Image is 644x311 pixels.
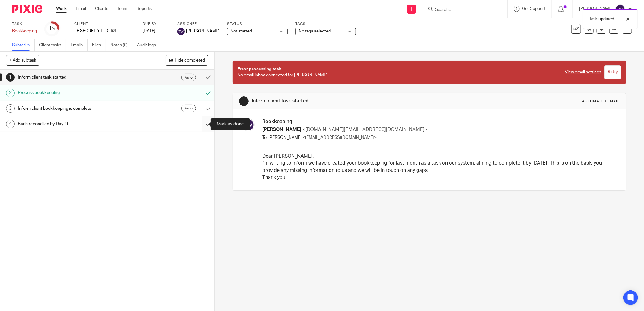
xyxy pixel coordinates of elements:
[166,55,208,65] button: Hide completed
[252,98,442,104] h1: Inform client task started
[262,153,615,160] p: Dear [PERSON_NAME],
[295,22,356,26] label: Tags
[237,67,281,71] span: Error processing task
[303,135,377,140] span: <[EMAIL_ADDRESS][DOMAIN_NAME]>
[303,127,427,132] span: <[DOMAIN_NAME][EMAIL_ADDRESS][DOMAIN_NAME]>
[6,55,39,65] button: + Add subtask
[604,65,621,79] input: Retry
[181,74,196,81] div: Auto
[6,73,15,82] div: 1
[299,29,331,33] span: No tags selected
[237,66,559,79] p: No email inbox connected for [PERSON_NAME].
[56,6,67,12] a: Work
[589,16,615,22] p: Task updated.
[52,27,55,31] small: /4
[74,28,108,34] p: FE SECURITY LTD
[18,119,137,129] h1: Bank reconciled by Day 10
[18,104,137,113] h1: Inform client bookkeeping is complete
[177,28,185,35] img: svg%3E
[565,69,601,75] a: View email settings
[49,25,55,32] div: 1
[242,119,255,131] img: svg%3E
[39,39,66,51] a: Client tasks
[74,22,135,26] label: Client
[227,22,288,26] label: Status
[12,5,42,13] img: Pixie
[262,119,615,125] h3: Bookkeeping
[262,174,615,181] p: Thank you.
[71,39,88,51] a: Emails
[136,6,152,12] a: Reports
[230,29,252,33] span: Not started
[239,96,249,106] div: 1
[18,88,137,97] h1: Process bookkeeping
[12,39,35,51] a: Subtasks
[95,6,108,12] a: Clients
[262,127,301,132] span: [PERSON_NAME]
[6,89,15,97] div: 2
[186,28,220,34] span: [PERSON_NAME]
[262,160,615,174] p: I'm writing to inform we have created your bookkeeping for last month as a task on our system, ai...
[143,22,170,26] label: Due by
[76,6,86,12] a: Email
[18,73,137,82] h1: Inform client task started
[6,120,15,128] div: 4
[92,39,106,51] a: Files
[12,22,37,26] label: Task
[175,58,205,63] span: Hide completed
[117,6,127,12] a: Team
[12,28,37,34] div: Bookkeeping
[582,99,620,104] div: Automated email
[6,104,15,113] div: 3
[181,105,196,112] div: Auto
[615,4,625,14] img: svg%3E
[137,39,160,51] a: Audit logs
[143,29,155,33] span: [DATE]
[177,22,220,26] label: Assignee
[110,39,132,51] a: Notes (0)
[262,135,302,140] span: To: [PERSON_NAME]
